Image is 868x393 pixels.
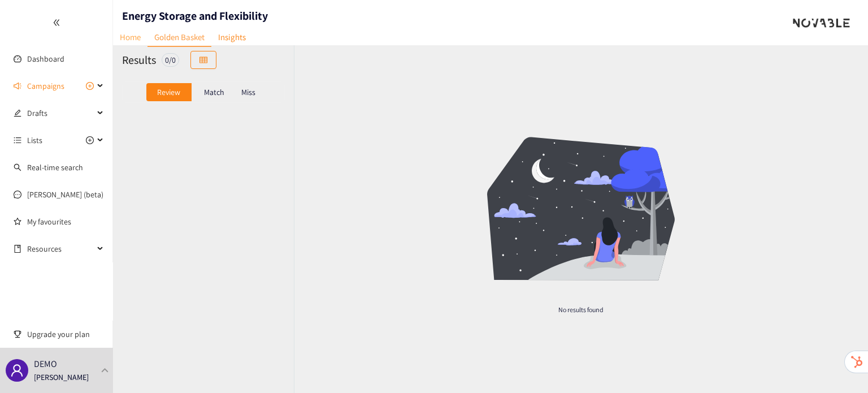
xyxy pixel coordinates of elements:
span: Lists [27,129,42,152]
h2: Results [122,52,156,68]
span: trophy [14,330,21,338]
p: Match [204,88,224,97]
p: Miss [241,88,255,97]
span: plus-circle [86,82,94,90]
button: table [190,51,216,69]
a: Insights [211,28,253,46]
iframe: Chat Widget [811,339,868,393]
span: Upgrade your plan [27,323,104,346]
span: unordered-list [14,136,21,144]
span: Drafts [27,102,94,124]
a: [PERSON_NAME] (beta) [27,189,103,200]
a: Dashboard [27,54,64,64]
span: double-left [53,19,60,27]
span: sound [14,82,21,90]
a: Golden Basket [147,28,211,47]
p: DEMO [34,357,57,371]
a: My favourites [27,210,104,233]
p: Review [157,88,180,97]
span: Resources [27,237,94,260]
p: [PERSON_NAME] [34,371,89,383]
span: user [10,364,24,377]
p: No results found [415,305,747,314]
a: Real-time search [27,162,83,172]
span: plus-circle [86,136,94,144]
span: Campaigns [27,75,64,97]
span: edit [14,109,21,117]
h1: Energy Storage and Flexibility [122,8,268,24]
span: table [199,56,207,65]
a: Home [113,28,147,46]
div: 0 / 0 [162,53,179,67]
span: book [14,245,21,253]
